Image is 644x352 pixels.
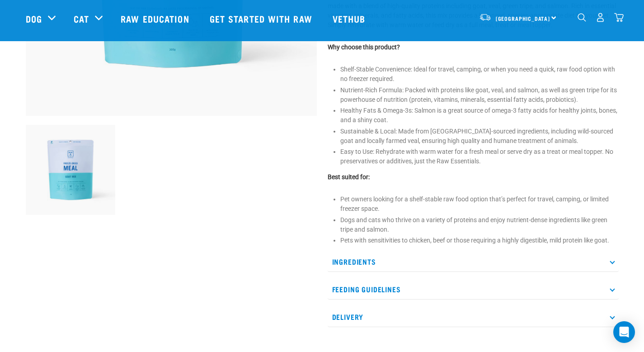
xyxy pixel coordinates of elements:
[578,13,586,22] img: home-icon-1@2x.png
[340,236,619,245] li: Pets with sensitivities to chicken, beef or those requiring a highly digestible, mild protein lik...
[26,125,116,215] img: Raw Essentials Freeze Dried Goat Mix
[479,13,491,21] img: van-moving.png
[26,12,42,25] a: Dog
[328,173,370,181] strong: Best suited for:
[340,195,619,214] li: Pet owners looking for a shelf-stable raw food option that’s perfect for travel, camping, or limi...
[328,252,619,272] p: Ingredients
[328,307,619,327] p: Delivery
[340,127,619,146] li: Sustainable & Local: Made from [GEOGRAPHIC_DATA]-sourced ingredients, including wild-sourced goat...
[324,0,377,37] a: Vethub
[340,147,619,166] li: Easy to Use: Rehydrate with warm water for a fresh meal or serve dry as a treat or meal topper. N...
[340,86,619,105] li: Nutrient-Rich Formula: Packed with proteins like goat, veal, and salmon, as well as green tripe f...
[328,279,619,300] p: Feeding Guidelines
[328,43,400,51] strong: Why choose this product?
[496,17,550,20] span: [GEOGRAPHIC_DATA]
[340,106,619,125] li: Healthy Fats & Omega-3s: Salmon is a great source of omega-3 fatty acids for healthy joints, bone...
[613,321,635,343] div: Open Intercom Messenger
[112,0,200,37] a: Raw Education
[74,12,89,25] a: Cat
[201,0,324,37] a: Get started with Raw
[340,215,619,234] li: Dogs and cats who thrive on a variety of proteins and enjoy nutrient-dense ingredients like green...
[340,65,619,84] li: Shelf-Stable Convenience: Ideal for travel, camping, or when you need a quick, raw food option wi...
[596,13,605,22] img: user.png
[614,13,624,22] img: home-icon@2x.png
